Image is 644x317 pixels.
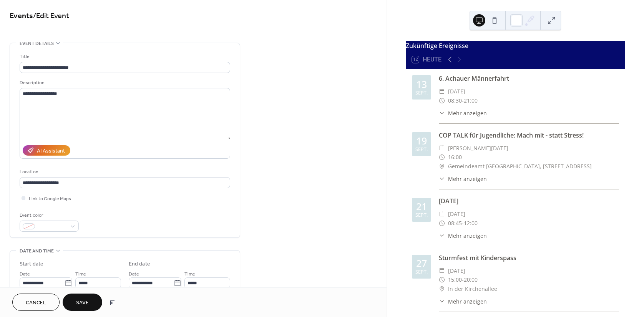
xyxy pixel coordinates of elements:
div: End date [129,260,150,268]
span: [DATE] [448,87,465,96]
div: 13 [416,80,427,89]
div: 19 [416,136,427,146]
div: ​ [439,209,445,219]
div: ​ [439,87,445,96]
span: Date [129,270,139,278]
button: ​Mehr anzeigen [439,175,487,183]
div: ​ [439,144,445,153]
span: Time [75,270,86,278]
span: Time [184,270,195,278]
div: Sept. [415,147,428,152]
div: ​ [439,266,445,276]
span: 08:30 [448,96,462,105]
span: Mehr anzeigen [448,175,487,183]
span: - [462,96,464,105]
div: ​ [439,162,445,171]
span: Gemeindeamt [GEOGRAPHIC_DATA], [STREET_ADDRESS] [448,162,592,171]
span: 16:00 [448,153,462,162]
span: [DATE] [448,209,465,219]
button: ​Mehr anzeigen [439,297,487,305]
div: Sept. [415,213,428,218]
span: Mehr anzeigen [448,232,487,240]
span: Date and time [20,247,54,255]
div: 27 [416,259,427,268]
span: Cancel [26,299,46,307]
div: AI Assistant [37,147,65,155]
span: 20:00 [464,275,478,284]
span: [DATE] [448,266,465,276]
div: Description [20,79,229,87]
div: ​ [439,232,445,240]
span: 21:00 [464,96,478,105]
button: AI Assistant [23,145,70,156]
div: Location [20,168,229,176]
div: ​ [439,219,445,228]
div: Zukünftige Ereignisse [406,41,625,50]
button: Save [63,294,102,311]
span: Mehr anzeigen [448,109,487,117]
div: Start date [20,260,43,268]
div: Sept. [415,270,428,275]
div: ​ [439,96,445,105]
div: Title [20,53,229,61]
div: ​ [439,297,445,305]
span: 15:00 [448,275,462,284]
span: Link to Google Maps [29,195,71,203]
span: - [462,275,464,284]
div: [DATE] [439,196,619,206]
span: / Edit Event [33,8,69,23]
span: Date [20,270,30,278]
div: ​ [439,284,445,294]
div: ​ [439,153,445,162]
div: Event color [20,211,77,219]
button: ​Mehr anzeigen [439,109,487,117]
span: Save [76,299,89,307]
button: Cancel [12,294,60,311]
div: ​ [439,275,445,284]
span: 12:00 [464,219,478,228]
span: - [462,219,464,228]
span: In der Kirchenallee [448,284,497,294]
div: COP TALK für Jugendliche: Mach mit - statt Stress! [439,131,619,140]
div: Sept. [415,91,428,96]
a: Events [10,8,33,23]
span: Mehr anzeigen [448,297,487,305]
button: ​Mehr anzeigen [439,232,487,240]
span: 08:45 [448,219,462,228]
div: Sturmfest mit Kinderspass [439,253,619,262]
div: 21 [416,202,427,211]
div: ​ [439,109,445,117]
div: ​ [439,175,445,183]
span: [PERSON_NAME][DATE] [448,144,508,153]
div: 6. Achauer Männerfahrt [439,74,619,83]
span: Event details [20,40,54,48]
